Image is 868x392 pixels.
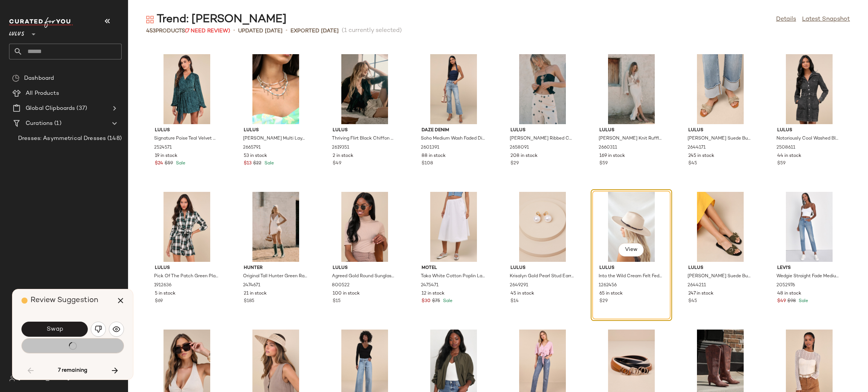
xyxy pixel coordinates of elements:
[797,299,808,304] span: Sale
[688,290,714,297] span: 247 in stock
[290,27,339,35] p: Exported [DATE]
[233,26,235,35] span: •
[422,160,433,167] span: $108
[332,273,396,280] span: Agreed Gold Round Sunglasses
[26,89,59,98] span: All Products
[599,160,608,167] span: $59
[510,153,538,160] span: 208 in stock
[777,127,841,134] span: Lulus
[58,367,87,374] span: 7 remaining
[599,127,663,134] span: Lulus
[688,135,752,142] span: [PERSON_NAME] Suede Buckle Slide Sandals
[777,153,801,160] span: 44 in stock
[510,290,534,297] span: 45 in stock
[421,135,485,142] span: Soho Medium Wash Faded Distressed High-Rise Flare Jeans
[688,265,752,272] span: Lulus
[75,104,87,113] span: (37)
[599,144,617,151] span: 2660311
[9,375,15,381] img: svg%3e
[243,144,261,151] span: 2665791
[416,192,492,262] img: 11907081_2475471.jpg
[688,282,706,289] span: 2644211
[333,265,397,272] span: Lulus
[12,74,20,82] img: svg%3e
[155,127,219,134] span: Lulus
[421,144,439,151] span: 2601391
[146,28,156,34] span: 453
[688,144,706,151] span: 2644171
[18,134,106,143] span: Dresses: Asymmetrical Dresses
[9,26,24,39] span: Lulus
[777,265,841,272] span: Levi's
[510,265,575,272] span: Lulus
[421,282,439,289] span: 2475471
[244,290,267,297] span: 21 in stock
[155,298,163,305] span: $69
[510,144,529,151] span: 2658091
[149,54,225,124] img: 12175821_2524571.jpg
[510,127,575,134] span: Lulus
[243,273,307,280] span: Original Tall Hunter Green Rain Boots
[787,298,796,305] span: $98
[333,160,341,167] span: $49
[599,273,663,280] span: Into the Wild Cream Felt Fedora Hat
[155,265,219,272] span: Lulus
[771,192,847,262] img: 10158061_2052976.jpg
[510,135,574,142] span: [PERSON_NAME] Ribbed Cutout Strapless Top
[688,127,752,134] span: Lulus
[95,325,102,333] img: svg%3e
[771,54,847,124] img: 12108381_2508611.jpg
[244,265,308,272] span: Hunter
[510,282,528,289] span: 2649291
[146,27,230,35] div: Products
[688,160,697,167] span: $45
[155,153,177,160] span: 19 in stock
[421,273,485,280] span: Taka White Cotton Poplin Lace Drawstring Midi Skirt
[504,54,581,124] img: 12897941_2658091.jpg
[244,153,267,160] span: 53 in stock
[333,298,341,305] span: $15
[46,326,63,333] span: Swap
[422,290,445,297] span: 12 in stock
[253,160,261,167] span: $22
[185,28,230,34] span: (7 Need Review)
[238,192,314,262] img: 12898121_2474671.jpg
[244,127,308,134] span: Lulus
[776,135,840,142] span: Notoriously Cool Washed Black Long Sleeve Denim Mini Dress
[422,298,431,305] span: $30
[776,144,795,151] span: 2508611
[263,161,274,166] span: Sale
[442,299,452,304] span: Sale
[26,119,53,128] span: Curations
[688,298,697,305] span: $45
[155,290,176,297] span: 5 in stock
[154,273,218,280] span: Pick Of The Patch Green Plaid Tie-Front Mini Dress
[154,282,171,289] span: 1912636
[106,134,122,143] span: (148)
[510,273,574,280] span: Krisalyn Gold Pearl Stud Earrings
[688,273,752,280] span: [PERSON_NAME] Suede Buckle Slide Sandals
[155,160,163,167] span: $24
[599,153,625,160] span: 169 in stock
[342,26,402,35] span: (1 currently selected)
[113,325,120,333] img: svg%3e
[24,74,54,83] span: Dashboard
[332,135,396,142] span: Thriving Flirt Black Chiffon Ruffled Long Sleeve Tie-Front Top
[333,290,360,297] span: 100 in stock
[154,135,218,142] span: Signature Poise Teal Velvet Shadow Stripe Surplice Romper
[777,160,785,167] span: $59
[416,54,492,124] img: 2601391_02_fullbody_2025-06-05.jpg
[243,282,260,289] span: 2474671
[510,160,519,167] span: $29
[776,273,840,280] span: Wedgie Straight Fade Medium Wash High-Rise Cropped Jeans
[776,15,796,24] a: Details
[599,135,663,142] span: [PERSON_NAME] Knit Ruffled High-Low Maxi Skirt
[26,104,75,113] span: Global Clipboards
[625,247,637,253] span: View
[618,243,644,257] button: View
[422,153,446,160] span: 88 in stock
[244,298,254,305] span: $185
[504,192,581,262] img: 12470541_2649291.jpg
[146,12,287,27] div: Trend: [PERSON_NAME]
[802,15,850,24] a: Latest Snapshot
